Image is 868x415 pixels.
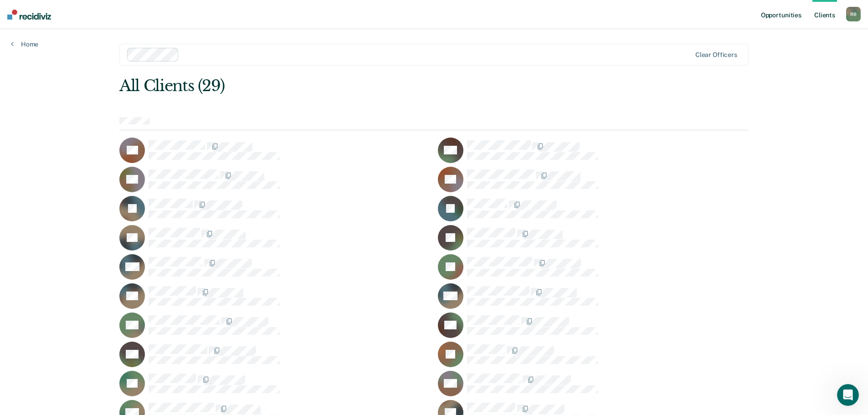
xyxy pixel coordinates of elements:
[837,384,859,406] iframe: Intercom live chat
[846,7,861,21] button: RB
[695,51,737,59] div: Clear officers
[846,7,861,21] div: R B
[11,40,38,48] a: Home
[7,10,51,20] img: Recidiviz
[119,77,623,95] div: All Clients (29)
